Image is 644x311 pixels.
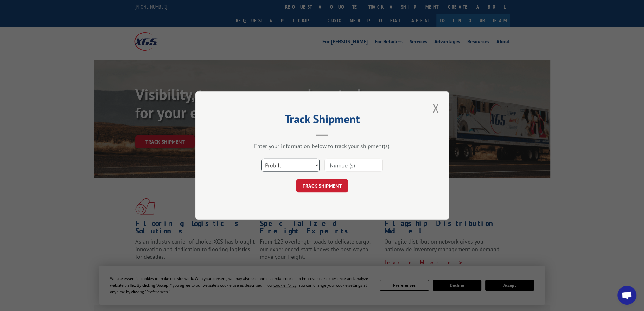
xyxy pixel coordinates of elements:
h2: Track Shipment [227,115,417,127]
button: TRACK SHIPMENT [296,179,348,192]
button: Close modal [430,99,441,117]
a: Open chat [617,286,636,305]
div: Enter your information below to track your shipment(s). [227,142,417,150]
input: Number(s) [324,159,383,172]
